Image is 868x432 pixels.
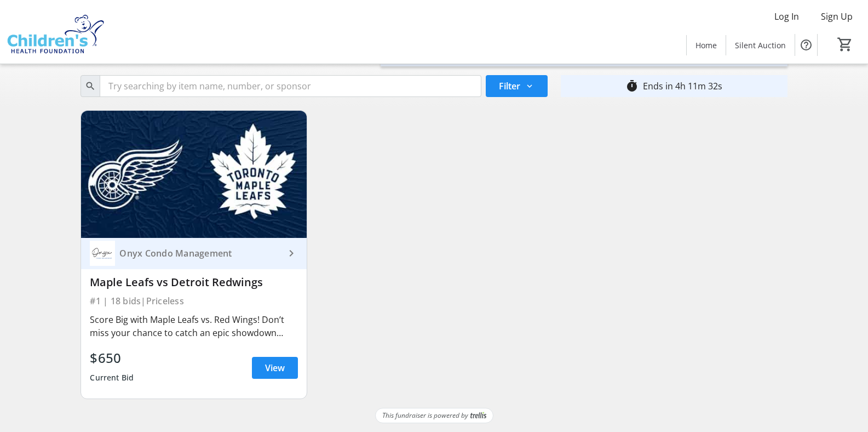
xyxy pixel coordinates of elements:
a: Silent Auction [726,35,795,55]
button: Log In [766,8,808,25]
div: Score Big with Maple Leafs vs. Red Wings! Don’t miss your chance to catch an epic showdown Toront... [90,313,298,339]
button: Sign Up [812,8,861,25]
img: Maple Leafs vs Detroit Redwings [81,111,307,238]
img: Children's Health Foundation's Logo [7,4,104,59]
a: View [252,357,298,379]
a: Home [687,35,726,55]
span: This fundraiser is powered by [382,411,468,420]
button: Filter [486,75,548,97]
button: Help [795,34,817,56]
span: Filter [499,79,520,93]
span: Sign Up [821,10,853,23]
span: Log In [774,10,799,23]
input: Try searching by item name, number, or sponsor [100,75,481,97]
div: Onyx Condo Management [115,248,285,259]
div: Current Bid [90,368,134,388]
span: View [265,361,285,374]
a: Onyx Condo ManagementOnyx Condo Management [81,238,307,269]
mat-icon: keyboard_arrow_right [285,247,298,260]
div: #1 | 18 bids | Priceless [90,293,298,309]
img: Trellis Logo [470,412,486,419]
span: Silent Auction [735,39,786,51]
button: Cart [835,35,855,54]
img: Onyx Condo Management [90,241,115,266]
div: Ends in 4h 11m 32s [643,79,722,93]
div: $650 [90,348,134,368]
div: Maple Leafs vs Detroit Redwings [90,276,298,289]
mat-icon: timer_outline [625,79,639,93]
span: Home [695,39,717,51]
